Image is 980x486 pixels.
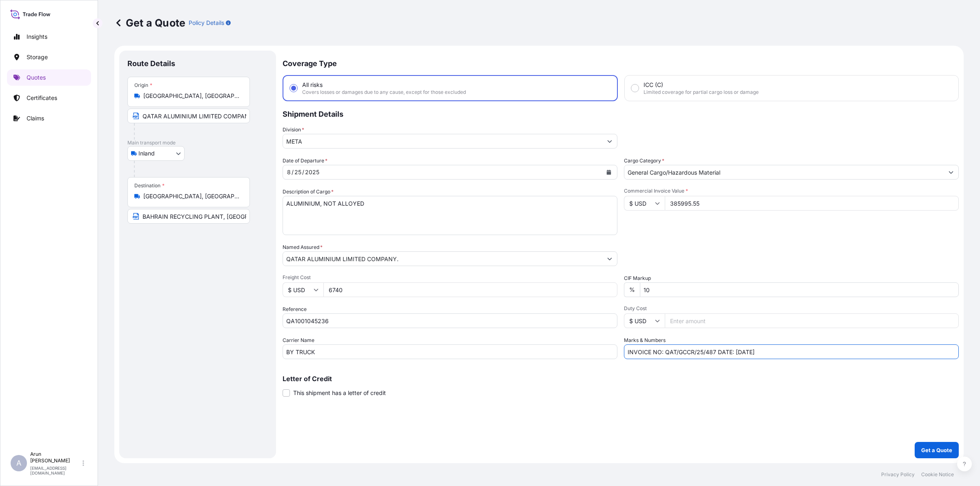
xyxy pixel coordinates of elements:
span: Duty Cost [624,305,959,312]
button: Get a Quote [915,442,959,458]
div: / [292,167,294,177]
label: Division [283,126,304,134]
label: Carrier Name [283,336,314,344]
p: Arun [PERSON_NAME] [30,451,81,464]
label: CIF Markup [624,274,651,282]
input: Type to search division [283,134,602,149]
p: Insights [27,33,47,41]
div: day, [294,167,302,177]
div: Origin [134,82,152,89]
button: Select transport [127,146,185,161]
button: Show suggestions [602,251,617,266]
input: Enter percentage [640,282,959,297]
a: Privacy Policy [881,471,915,478]
label: Named Assured [283,243,323,251]
p: Claims [27,114,44,122]
span: Commercial Invoice Value [624,188,959,194]
p: Shipment Details [283,101,959,126]
p: Storage [27,53,48,61]
input: All risksCovers losses or damages due to any cause, except for those excluded [290,84,297,92]
p: Quotes [27,73,46,82]
input: Number1, number2,... [624,344,959,359]
div: % [624,282,640,297]
label: Description of Cargo [283,188,334,196]
div: / [302,167,304,177]
a: Insights [7,29,91,45]
input: Enter name [283,344,617,359]
p: Get a Quote [921,446,952,454]
div: Destination [134,182,165,189]
div: month, [286,167,292,177]
span: ICC (C) [644,81,663,89]
span: All risks [302,81,323,89]
span: This shipment has a letter of credit [293,389,386,397]
p: Get a Quote [114,16,185,29]
button: Show suggestions [602,134,617,149]
span: Date of Departure [283,157,327,165]
span: Covers losses or damages due to any cause, except for those excluded [302,89,466,95]
button: Show suggestions [944,165,958,180]
input: Text to appear on certificate [127,109,250,123]
a: Certificates [7,90,91,106]
input: Enter amount [665,313,959,328]
input: Origin [143,92,240,100]
button: Calendar [602,166,615,179]
label: Reference [283,305,307,313]
input: ICC (C)Limited coverage for partial cargo loss or damage [631,84,639,92]
input: Destination [143,192,240,200]
a: Claims [7,110,91,126]
p: Main transport mode [127,140,268,146]
input: Text to appear on certificate [127,209,250,224]
a: Cookie Notice [921,471,954,478]
label: Cargo Category [624,157,664,165]
div: year, [304,167,320,177]
input: Enter amount [323,282,617,297]
span: Limited coverage for partial cargo loss or damage [644,89,759,95]
input: Your internal reference [283,313,617,328]
p: Letter of Credit [283,375,959,382]
p: Policy Details [189,19,224,27]
span: Freight Cost [283,274,617,281]
textarea: ALUMINIUM, NOT ALLOYED [283,196,617,235]
p: Certificates [27,94,57,102]
span: A [16,459,21,467]
a: Storage [7,49,91,65]
input: Full name [283,251,602,266]
p: Route Details [127,59,175,69]
p: [EMAIL_ADDRESS][DOMAIN_NAME] [30,466,81,475]
p: Coverage Type [283,51,959,75]
input: Select a commodity type [624,165,944,180]
label: Marks & Numbers [624,336,666,344]
span: Inland [138,149,155,158]
input: Type amount [665,196,959,211]
a: Quotes [7,69,91,86]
